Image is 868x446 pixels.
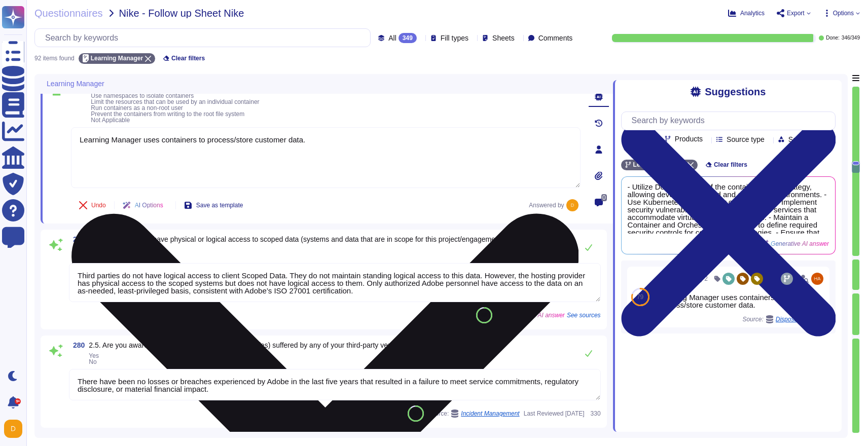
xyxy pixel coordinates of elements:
span: Clear filters [171,55,205,61]
span: Analytics [740,10,765,16]
span: Learning Manager [91,55,143,61]
span: 279 [69,236,85,243]
span: Fill types [441,34,468,42]
span: 89 [481,312,487,318]
span: Sheets [492,34,515,42]
input: Search by keywords [627,112,835,130]
span: 330 [589,411,601,417]
span: 87 [413,411,418,416]
span: 280 [69,342,85,349]
span: Options [833,10,854,16]
span: See sources [567,312,601,318]
textarea: Learning Manager uses containers to process/store customer data. [71,127,581,188]
img: user [4,420,22,438]
span: 0 [601,194,607,201]
span: Use namespaces to isolate containers Limit the resources that can be used by an individual contai... [91,92,259,124]
button: Analytics [728,9,765,17]
img: user [811,273,823,285]
span: 346 / 349 [842,35,860,41]
span: All [388,34,396,42]
div: 92 items found [34,55,75,61]
button: user [2,418,29,440]
span: Comments [538,34,573,42]
span: 79 [637,294,643,300]
span: Export [787,10,805,16]
span: Learning Manager [47,80,104,87]
textarea: There have been no losses or breaches experienced by Adobe in the last five years that resulted i... [69,369,601,400]
span: Questionnaires [34,8,103,18]
span: Nike - Follow up Sheet Nike [119,8,244,18]
div: 349 [399,33,417,43]
textarea: Third parties do not have logical access to client Scoped Data. They do not maintain standing log... [69,263,601,302]
input: Search by keywords [40,29,370,47]
div: 9+ [15,398,21,404]
img: user [566,199,578,211]
span: Done: [826,35,840,41]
